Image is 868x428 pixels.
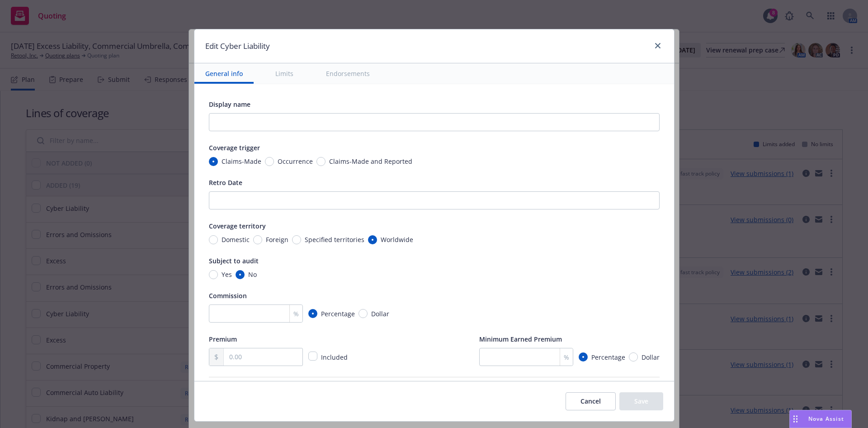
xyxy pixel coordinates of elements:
span: Claims-Made [222,157,261,166]
button: Endorsements [315,63,381,84]
span: Dollar [642,352,660,362]
span: Premium [209,335,237,343]
input: Claims-Made [209,157,218,166]
input: Percentage [308,309,317,318]
span: No [248,270,257,279]
div: Drag to move [790,410,801,428]
span: Minimum Earned Premium [479,335,562,343]
span: % [293,309,299,319]
span: % [564,352,569,362]
input: Dollar [359,309,368,318]
span: Percentage [591,352,625,362]
span: Subject to audit [209,257,259,265]
input: No [236,270,245,279]
input: Yes [209,270,218,279]
span: Dollar [371,309,389,319]
input: Claims-Made and Reported [316,157,325,166]
button: Nova Assist [789,410,852,428]
input: 0.00 [224,348,302,366]
input: Foreign [253,235,262,244]
input: Dollar [629,352,638,361]
span: Occurrence [278,157,313,166]
input: Occurrence [265,157,274,166]
span: Percentage [321,309,355,319]
span: Coverage territory [209,222,266,230]
span: Domestic [222,235,250,244]
span: Worldwide [381,235,413,244]
button: Cancel [566,392,616,410]
span: Retro Date [209,178,242,187]
input: Worldwide [368,235,377,244]
h1: Edit Cyber Liability [205,40,270,52]
span: Nova Assist [808,415,844,423]
span: Display name [209,100,250,109]
span: Included [321,353,348,361]
span: Yes [222,270,232,279]
span: Specified territories [305,235,364,244]
span: Foreign [266,235,288,244]
span: Claims-Made and Reported [329,157,412,166]
a: close [652,40,663,51]
input: Specified territories [292,235,301,244]
input: Percentage [579,352,588,361]
button: General info [194,63,254,84]
button: Limits [264,63,304,84]
span: Commission [209,291,247,300]
input: Domestic [209,235,218,244]
span: Coverage trigger [209,143,260,152]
